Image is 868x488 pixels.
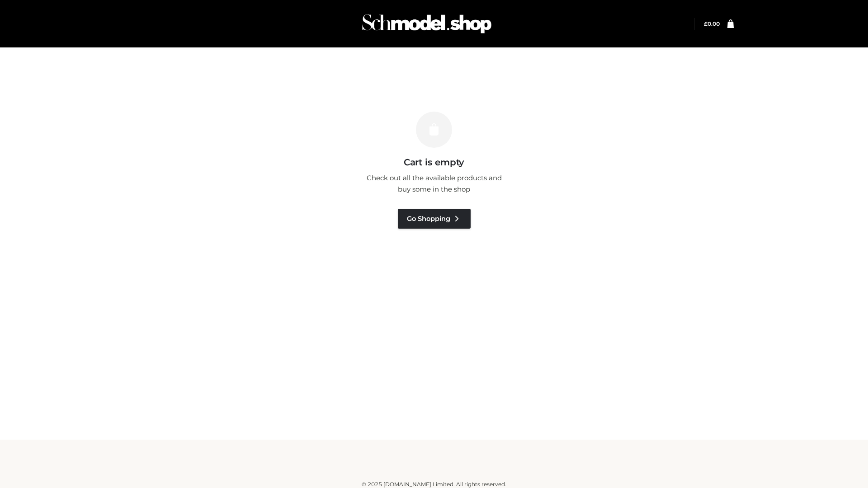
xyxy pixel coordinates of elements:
[704,20,720,27] a: £0.00
[359,6,495,42] img: Schmodel Admin 964
[155,157,713,168] h3: Cart is empty
[362,172,506,195] p: Check out all the available products and buy some in the shop
[704,20,720,27] bdi: 0.00
[398,209,471,229] a: Go Shopping
[704,20,708,27] span: £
